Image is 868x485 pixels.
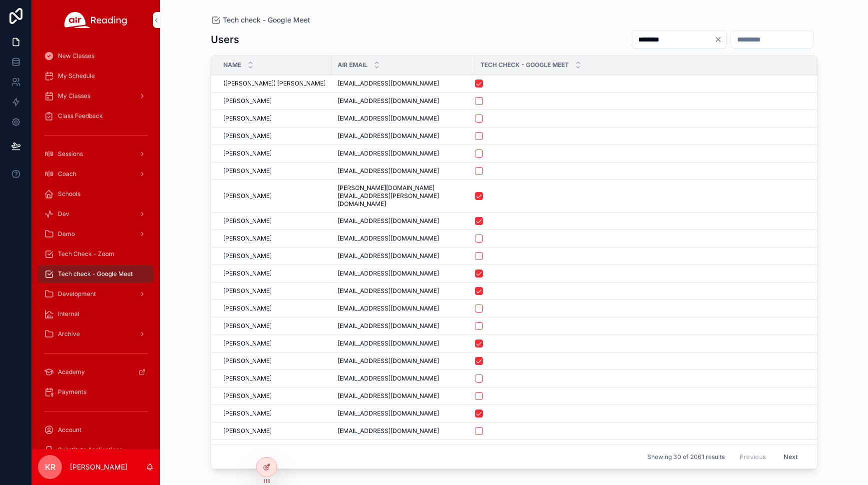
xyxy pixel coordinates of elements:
[223,269,272,277] span: [PERSON_NAME]
[338,322,439,330] span: [EMAIL_ADDRESS][DOMAIN_NAME]
[338,427,439,435] span: [EMAIL_ADDRESS][DOMAIN_NAME]
[58,310,79,318] span: Internal
[38,67,154,85] a: My Schedule
[64,12,127,28] img: App logo
[223,374,272,382] span: [PERSON_NAME]
[58,290,96,298] span: Development
[338,114,439,122] span: [EMAIL_ADDRESS][DOMAIN_NAME]
[38,47,154,65] a: New Classes
[223,217,272,225] span: [PERSON_NAME]
[38,205,154,223] a: Dev
[223,322,272,330] span: [PERSON_NAME]
[338,149,439,157] span: [EMAIL_ADDRESS][DOMAIN_NAME]
[223,234,272,242] span: [PERSON_NAME]
[647,453,725,461] span: Showing 30 of 2061 results
[58,52,94,60] span: New Classes
[38,225,154,243] a: Demo
[38,165,154,183] a: Coach
[714,35,726,43] button: Clear
[58,112,103,120] span: Class Feedback
[58,190,80,198] span: Schools
[223,304,272,312] span: [PERSON_NAME]
[338,132,439,140] span: [EMAIL_ADDRESS][DOMAIN_NAME]
[223,409,272,417] span: [PERSON_NAME]
[38,245,154,263] a: Tech Check - Zoom
[223,287,272,295] span: [PERSON_NAME]
[58,250,114,258] span: Tech Check - Zoom
[338,167,439,175] span: [EMAIL_ADDRESS][DOMAIN_NAME]
[338,252,439,260] span: [EMAIL_ADDRESS][DOMAIN_NAME]
[58,368,85,376] span: Academy
[223,252,272,260] span: [PERSON_NAME]
[32,40,160,449] div: scrollable content
[338,287,439,295] span: [EMAIL_ADDRESS][DOMAIN_NAME]
[223,167,272,175] span: [PERSON_NAME]
[223,61,241,69] span: Name
[223,15,310,25] span: Tech check - Google Meet
[338,339,439,347] span: [EMAIL_ADDRESS][DOMAIN_NAME]
[338,392,439,400] span: [EMAIL_ADDRESS][DOMAIN_NAME]
[223,427,272,435] span: [PERSON_NAME]
[38,265,154,283] a: Tech check - Google Meet
[58,330,80,338] span: Archive
[58,230,75,238] span: Demo
[223,392,272,400] span: [PERSON_NAME]
[58,270,133,278] span: Tech check - Google Meet
[58,446,122,454] span: Substitute Applications
[480,61,569,69] span: Tech Check - Google Meet
[338,61,368,69] span: Air Email
[338,304,439,312] span: [EMAIL_ADDRESS][DOMAIN_NAME]
[223,114,272,122] span: [PERSON_NAME]
[777,449,805,464] button: Next
[338,357,439,365] span: [EMAIL_ADDRESS][DOMAIN_NAME]
[223,339,272,347] span: [PERSON_NAME]
[223,132,272,140] span: [PERSON_NAME]
[223,357,272,365] span: [PERSON_NAME]
[338,409,439,417] span: [EMAIL_ADDRESS][DOMAIN_NAME]
[38,185,154,203] a: Schools
[338,79,439,87] span: [EMAIL_ADDRESS][DOMAIN_NAME]
[338,234,439,242] span: [EMAIL_ADDRESS][DOMAIN_NAME]
[38,441,154,459] a: Substitute Applications
[223,149,272,157] span: [PERSON_NAME]
[338,184,468,208] span: [PERSON_NAME][DOMAIN_NAME][EMAIL_ADDRESS][PERSON_NAME][DOMAIN_NAME]
[338,269,439,277] span: [EMAIL_ADDRESS][DOMAIN_NAME]
[223,192,272,200] span: [PERSON_NAME]
[211,15,310,25] a: Tech check - Google Meet
[38,421,154,439] a: Account
[70,462,127,472] p: [PERSON_NAME]
[38,145,154,163] a: Sessions
[38,325,154,343] a: Archive
[58,426,81,434] span: Account
[58,170,76,178] span: Coach
[58,72,95,80] span: My Schedule
[38,305,154,323] a: Internal
[211,32,239,46] h1: Users
[58,92,90,100] span: My Classes
[58,150,83,158] span: Sessions
[58,388,86,396] span: Payments
[38,107,154,125] a: Class Feedback
[223,79,326,87] span: ([PERSON_NAME]) [PERSON_NAME]
[38,285,154,303] a: Development
[38,363,154,381] a: Academy
[338,97,439,105] span: [EMAIL_ADDRESS][DOMAIN_NAME]
[338,217,439,225] span: [EMAIL_ADDRESS][DOMAIN_NAME]
[58,210,69,218] span: Dev
[338,374,439,382] span: [EMAIL_ADDRESS][DOMAIN_NAME]
[38,383,154,401] a: Payments
[38,87,154,105] a: My Classes
[45,461,55,473] span: KR
[223,97,272,105] span: [PERSON_NAME]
